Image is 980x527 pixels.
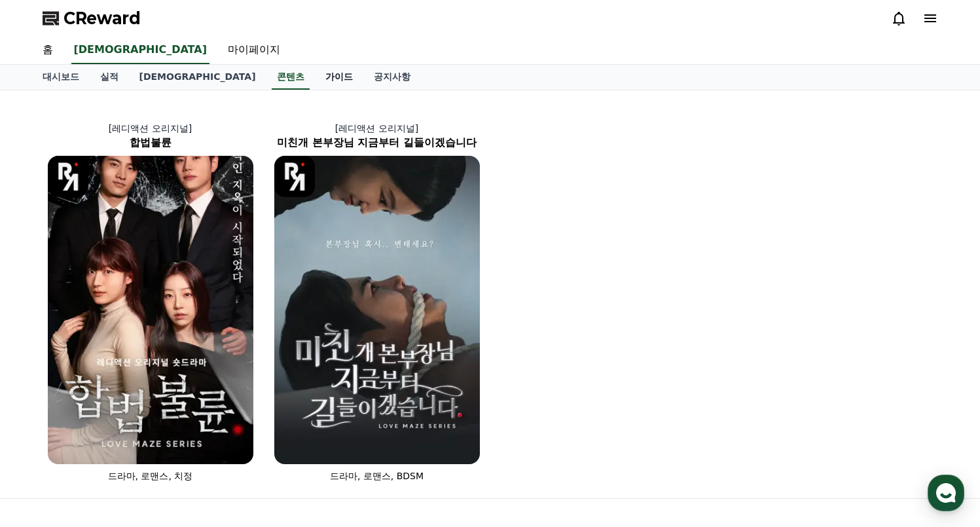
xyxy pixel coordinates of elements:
span: 대화 [120,435,136,446]
img: 합법불륜 [48,156,253,464]
img: [object Object] Logo [48,156,89,197]
a: 가이드 [315,65,363,90]
a: 실적 [90,65,129,90]
a: [레디액션 오리지널] 합법불륜 합법불륜 [object Object] Logo 드라마, 로맨스, 치정 [37,111,264,493]
span: 드라마, 로맨스, BDSM [330,471,424,481]
h2: 합법불륜 [37,135,264,151]
a: 콘텐츠 [272,65,310,90]
img: 미친개 본부장님 지금부터 길들이겠습니다 [274,156,480,464]
span: 홈 [41,435,49,445]
a: [DEMOGRAPHIC_DATA] [129,65,266,90]
span: CReward [64,8,141,29]
a: 홈 [32,37,64,64]
a: CReward [43,8,141,29]
p: [레디액션 오리지널] [264,122,490,135]
a: 홈 [4,415,86,448]
span: 설정 [202,435,218,445]
a: [DEMOGRAPHIC_DATA] [71,37,209,64]
h2: 미친개 본부장님 지금부터 길들이겠습니다 [264,135,490,151]
a: [레디액션 오리지널] 미친개 본부장님 지금부터 길들이겠습니다 미친개 본부장님 지금부터 길들이겠습니다 [object Object] Logo 드라마, 로맨스, BDSM [264,111,490,493]
a: 대화 [86,415,169,448]
a: 대시보드 [32,65,90,90]
span: 드라마, 로맨스, 치정 [108,471,193,481]
a: 설정 [169,415,251,448]
img: [object Object] Logo [274,156,316,197]
p: [레디액션 오리지널] [37,122,264,135]
a: 공지사항 [363,65,421,90]
a: 마이페이지 [217,37,291,64]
